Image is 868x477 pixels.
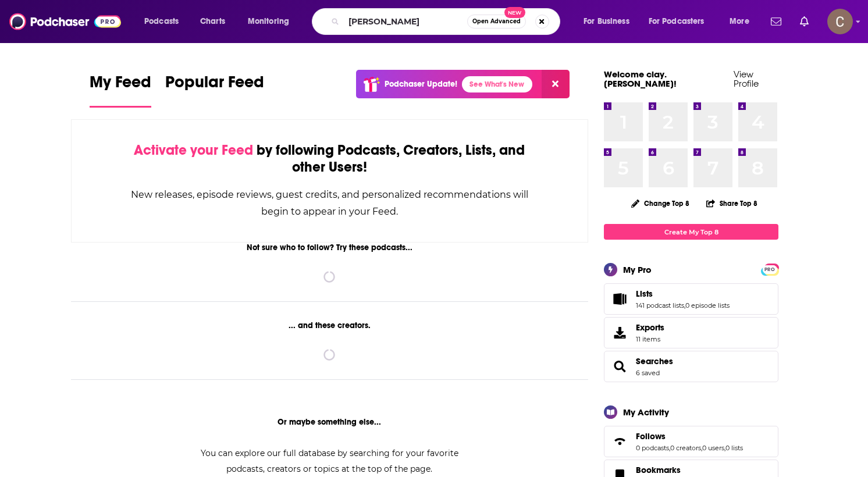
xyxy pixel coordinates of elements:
[90,72,151,108] a: My Feed
[604,351,778,382] span: Searches
[323,8,571,35] div: Search podcasts, credits, & more...
[134,141,253,159] span: Activate your Feed
[130,142,529,176] div: by following Podcasts, Creators, Lists, and other Users!
[636,356,673,366] a: Searches
[636,322,664,333] span: Exports
[604,283,778,315] span: Lists
[462,76,532,92] a: See What's New
[670,444,701,452] a: 0 creators
[636,444,669,452] a: 0 podcasts
[827,9,853,34] span: Logged in as clay.bolton
[795,12,813,31] a: Show notifications dropdown
[636,289,730,299] a: Lists
[608,291,631,307] a: Lists
[165,72,264,99] span: Popular Feed
[144,13,179,30] span: Podcasts
[504,7,525,18] span: New
[186,446,472,477] div: You can explore our full database by searching for your favorite podcasts, creators or topics at ...
[608,358,631,375] a: Searches
[9,10,121,33] img: Podchaser - Follow, Share and Rate Podcasts
[575,12,644,31] button: open menu
[344,12,467,31] input: Search podcasts, credits, & more...
[608,433,631,450] a: Follows
[624,196,696,211] button: Change Top 8
[240,12,304,31] button: open menu
[604,317,778,348] a: Exports
[623,407,669,418] div: My Activity
[248,13,289,30] span: Monitoring
[766,12,786,31] a: Show notifications dropdown
[721,12,764,31] button: open menu
[90,72,151,99] span: My Feed
[724,444,725,452] span: ,
[763,265,777,274] span: PRO
[71,417,588,427] div: Or maybe something else...
[130,186,529,220] div: New releases, episode reviews, guest credits, and personalized recommendations will begin to appe...
[467,15,526,29] button: Open AdvancedNew
[730,13,749,30] span: More
[71,321,588,330] div: ... and these creators.
[636,369,660,377] a: 6 saved
[136,12,194,31] button: open menu
[827,9,853,34] button: Show profile menu
[193,12,232,31] a: Charts
[604,69,677,89] a: Welcome clay.[PERSON_NAME]!
[584,13,629,30] span: For Business
[685,301,730,309] a: 0 episode lists
[71,243,588,252] div: Not sure who to follow? Try these podcasts...
[385,79,457,89] p: Podchaser Update!
[604,426,778,457] span: Follows
[734,69,759,89] a: View Profile
[706,192,758,215] button: Share Top 8
[472,19,521,24] span: Open Advanced
[636,431,743,442] a: Follows
[701,444,702,452] span: ,
[636,335,664,343] span: 11 items
[636,465,704,475] a: Bookmarks
[636,431,666,442] span: Follows
[641,12,721,31] button: open menu
[604,224,778,240] a: Create My Top 8
[200,13,225,30] span: Charts
[636,301,684,309] a: 141 podcast lists
[763,265,777,273] a: PRO
[684,301,685,309] span: ,
[702,444,724,452] a: 0 users
[623,264,652,275] div: My Pro
[636,465,681,475] span: Bookmarks
[649,13,705,30] span: For Podcasters
[827,9,853,34] img: User Profile
[669,444,670,452] span: ,
[636,289,653,299] span: Lists
[608,325,631,341] span: Exports
[725,444,743,452] a: 0 lists
[165,72,264,108] a: Popular Feed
